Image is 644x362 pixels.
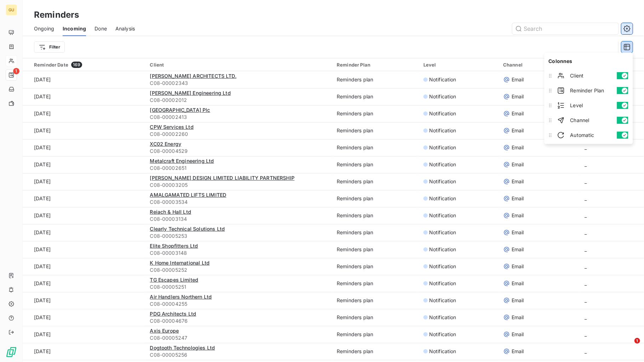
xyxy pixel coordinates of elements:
span: C08-00005247 [150,334,328,341]
li: Level [546,98,632,113]
td: [DATE] [23,258,146,275]
a: 1 [6,69,17,81]
td: Reminders plan [332,343,419,360]
span: C08-00002343 [150,80,328,87]
td: [DATE] [23,122,146,139]
span: Email [512,331,524,338]
span: Notification [429,331,456,338]
span: Email [512,178,524,185]
span: Notification [429,161,456,168]
td: Reminders plan [332,139,419,156]
td: [DATE] [23,275,146,292]
span: Air Handlers Northern Ltd [150,294,212,300]
td: Reminders plan [332,105,419,122]
span: Notification [429,314,456,321]
span: Clearly Technical Solutions Ltd [150,226,225,232]
span: _ [585,297,587,303]
span: XC02 Energy [150,141,181,147]
td: Reminders plan [332,275,419,292]
td: [DATE] [23,343,146,360]
div: Reminder Date [34,62,141,68]
span: [PERSON_NAME] ARCHITECTS LTD. [150,73,236,79]
button: Filter [34,41,65,53]
span: Email [512,229,524,236]
input: Search [512,23,619,34]
iframe: Intercom live chat [620,338,637,355]
td: Reminders plan [332,88,419,105]
li: Reminder Plan [546,83,632,98]
td: [DATE] [23,139,146,156]
span: Notification [429,246,456,253]
span: _ [585,178,587,184]
span: Axis Europe [150,328,179,334]
span: C08-00005251 [150,283,328,291]
span: Notification [429,212,456,219]
span: CPW Services Ltd [150,124,193,130]
span: Client [150,62,164,68]
span: Email [512,110,524,117]
span: Notification [429,348,456,355]
span: Client [570,72,611,79]
td: Reminders plan [332,326,419,343]
span: C08-00003205 [150,182,328,189]
span: C08-00005256 [150,351,328,358]
span: _ [585,144,587,150]
span: [PERSON_NAME] Engineering Ltd [150,90,230,96]
span: Email [512,161,524,168]
span: C08-00002260 [150,131,328,138]
span: _ [585,331,587,337]
td: [DATE] [23,241,146,258]
td: [DATE] [23,292,146,309]
span: Notification [429,263,456,270]
td: [DATE] [23,326,146,343]
span: Dogtooth Technologies Ltd [150,345,215,351]
span: Email [512,297,524,304]
span: Notification [429,127,456,134]
span: Notification [429,110,456,117]
span: Email [512,195,524,202]
td: [DATE] [23,105,146,122]
li: Automatic [546,128,632,143]
span: Notification [429,297,456,304]
span: _ [585,263,587,269]
span: PDG Architects Ltd [150,311,196,317]
span: C08-00004676 [150,317,328,324]
span: _ [585,314,587,320]
span: _ [585,348,587,354]
span: Incoming [63,25,86,32]
span: 169 [71,62,82,68]
span: Notification [429,195,456,202]
span: Notification [429,93,456,100]
td: Reminders plan [332,258,419,275]
span: _ [585,229,587,235]
td: [DATE] [23,71,146,88]
li: Channel [546,113,632,128]
span: Email [512,314,524,321]
span: Email [512,93,524,100]
span: Email [512,280,524,287]
td: [DATE] [23,88,146,105]
td: Reminders plan [332,241,419,258]
span: Reminder Plan [570,87,611,94]
td: Reminders plan [332,190,419,207]
td: Reminders plan [332,224,419,241]
span: Elite Shopfitters Ltd [150,243,198,249]
span: Email [512,212,524,219]
span: C08-00002413 [150,114,328,121]
span: C08-00002651 [150,165,328,172]
span: C08-00005252 [150,266,328,274]
span: C08-00005253 [150,232,328,240]
span: _ [585,195,587,201]
td: [DATE] [23,207,146,224]
td: Reminders plan [332,122,419,139]
span: Notification [429,229,456,236]
span: [GEOGRAPHIC_DATA] Plc [150,107,210,113]
span: Done [95,25,107,32]
div: Reminder Plan [337,62,415,68]
span: C08-00004255 [150,300,328,308]
span: 1 [13,68,19,74]
h3: Reminders [34,8,79,21]
span: Metalcraft Engineering Ltd [150,158,214,164]
span: C08-00003134 [150,216,328,223]
td: Reminders plan [332,173,419,190]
